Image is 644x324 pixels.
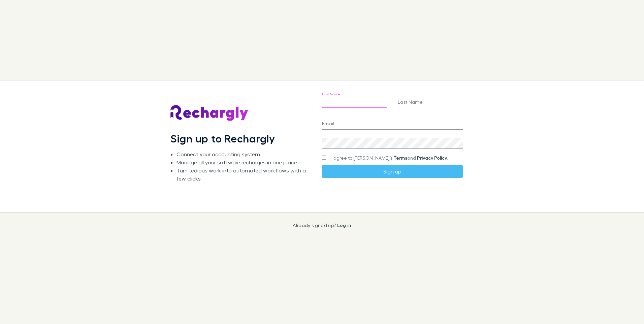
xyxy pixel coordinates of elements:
span: I agree to [PERSON_NAME]’s and [331,155,448,161]
img: Rechargly's Logo [170,105,249,121]
p: Already signed up? [293,223,351,228]
li: Turn tedious work into automated workflows with a few clicks [176,166,311,183]
a: Privacy Policy. [417,155,448,161]
li: Manage all your software recharges in one place [176,158,311,166]
h1: Sign up to Rechargly [170,132,275,145]
a: Log in [337,222,351,228]
li: Connect your accounting system [176,150,311,158]
label: First Name [322,92,341,97]
button: Sign up [322,165,463,178]
a: Terms [393,155,407,161]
